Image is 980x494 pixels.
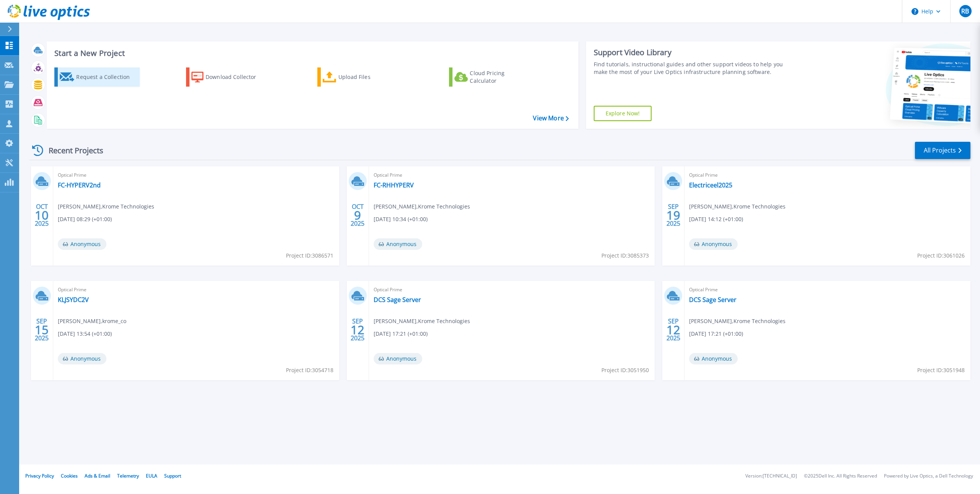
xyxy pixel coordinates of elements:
[58,181,101,189] a: FC-HYPERV2nd
[689,238,738,250] span: Anonymous
[58,296,89,304] a: KLJSYDC2V
[374,202,470,211] span: [PERSON_NAME] , Krome Technologies
[58,202,154,211] span: [PERSON_NAME] , Krome Technologies
[350,316,365,344] div: SEP 2025
[58,353,106,364] span: Anonymous
[689,202,786,211] span: [PERSON_NAME] , Krome Technologies
[374,296,421,304] a: DCS Sage Server
[286,366,333,374] span: Project ID: 3054718
[689,317,786,325] span: [PERSON_NAME] , Krome Technologies
[374,286,650,294] span: Optical Prime
[206,69,267,85] div: Download Collector
[689,215,743,223] span: [DATE] 14:12 (+01:00)
[666,201,681,229] div: SEP 2025
[689,171,966,179] span: Optical Prime
[34,316,49,344] div: SEP 2025
[745,474,797,479] li: Version: [TECHNICAL_ID]
[601,366,649,374] span: Project ID: 3051950
[594,61,792,76] div: Find tutorials, instructional guides and other support videos to help you make the most of your L...
[117,473,139,479] a: Telemetry
[374,330,428,338] span: [DATE] 17:21 (+01:00)
[58,330,112,338] span: [DATE] 13:54 (+01:00)
[884,474,973,479] li: Powered by Live Optics, a Dell Technology
[58,238,106,250] span: Anonymous
[917,251,965,260] span: Project ID: 3061026
[186,67,271,87] a: Download Collector
[689,296,737,304] a: DCS Sage Server
[374,181,414,189] a: FC-RHHYPERV
[689,181,732,189] a: Electriceel2025
[470,69,531,85] div: Cloud Pricing Calculator
[915,142,970,159] a: All Projects
[666,316,681,344] div: SEP 2025
[594,48,792,57] div: Support Video Library
[286,251,333,260] span: Project ID: 3086571
[146,473,157,479] a: EULA
[666,327,680,333] span: 12
[374,353,422,364] span: Anonymous
[666,212,680,218] span: 19
[76,69,137,85] div: Request a Collection
[29,141,114,160] div: Recent Projects
[689,330,743,338] span: [DATE] 17:21 (+01:00)
[54,67,140,87] a: Request a Collection
[25,473,54,479] a: Privacy Policy
[601,251,649,260] span: Project ID: 3085373
[689,353,738,364] span: Anonymous
[350,201,365,229] div: OCT 2025
[35,327,49,333] span: 15
[449,67,534,87] a: Cloud Pricing Calculator
[338,69,400,85] div: Upload Files
[594,106,652,121] a: Explore Now!
[804,474,877,479] li: © 2025 Dell Inc. All Rights Reserved
[374,238,422,250] span: Anonymous
[58,171,335,179] span: Optical Prime
[354,212,361,218] span: 9
[58,215,112,223] span: [DATE] 08:29 (+01:00)
[61,473,78,479] a: Cookies
[58,317,126,325] span: [PERSON_NAME] , krome_co
[917,366,965,374] span: Project ID: 3051948
[374,171,650,179] span: Optical Prime
[533,115,568,122] a: View More
[35,212,49,218] span: 10
[374,317,470,325] span: [PERSON_NAME] , Krome Technologies
[85,473,110,479] a: Ads & Email
[58,286,335,294] span: Optical Prime
[164,473,181,479] a: Support
[374,215,428,223] span: [DATE] 10:34 (+01:00)
[317,67,403,87] a: Upload Files
[54,49,568,57] h3: Start a New Project
[689,286,966,294] span: Optical Prime
[34,201,49,229] div: OCT 2025
[351,327,364,333] span: 12
[961,8,969,14] span: RB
